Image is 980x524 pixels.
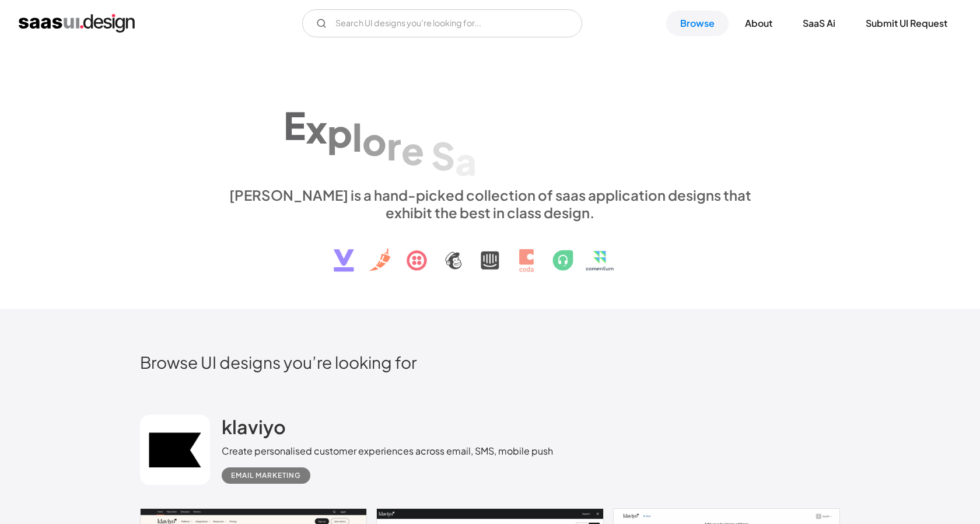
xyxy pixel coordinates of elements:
div: Create personalised customer experiences across email, SMS, mobile push [222,444,553,458]
a: SaaS Ai [789,11,849,36]
a: Browse [666,11,729,36]
a: About [731,11,786,36]
h2: Browse UI designs you’re looking for [140,352,840,372]
a: home [19,14,135,33]
a: Submit UI Request [852,11,961,36]
div: l [352,114,362,159]
div: Email Marketing [231,469,301,483]
div: r [387,123,401,168]
div: x [306,107,327,152]
div: a [455,139,477,184]
div: o [362,118,387,163]
div: E [283,103,306,148]
div: [PERSON_NAME] is a hand-picked collection of saas application designs that exhibit the best in cl... [222,186,758,221]
h2: klaviyo [222,415,286,438]
a: klaviyo [222,415,286,444]
div: e [401,128,424,173]
img: text, icon, saas logo [313,221,667,282]
form: Email Form [302,9,582,37]
input: Search UI designs you're looking for... [302,9,582,37]
h1: Explore SaaS UI design patterns & interactions. [222,85,758,174]
div: p [327,110,352,155]
div: S [431,133,455,178]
